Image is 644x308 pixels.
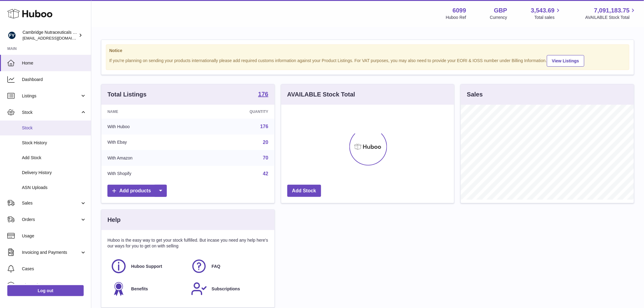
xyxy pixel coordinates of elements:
[22,282,86,288] span: Channels
[7,31,16,40] img: huboo@camnutra.com
[101,135,196,150] td: With Ebay
[490,15,507,20] div: Currency
[534,15,562,20] span: Total sales
[446,15,466,20] div: Huboo Ref
[22,140,86,146] span: Stock History
[22,93,80,99] span: Listings
[191,258,265,275] a: FAQ
[22,200,80,206] span: Sales
[531,6,555,15] span: 3,543.69
[22,250,80,255] span: Invoicing and Payments
[263,155,268,160] a: 70
[101,150,196,166] td: With Amazon
[109,48,626,54] strong: Notice
[110,281,185,297] a: Benefits
[107,237,268,249] p: Huboo is the easy way to get your stock fulfilled. But incase you need any help here's our ways f...
[212,286,240,292] span: Subscriptions
[101,105,196,119] th: Name
[547,55,584,67] a: View Listings
[22,110,80,115] span: Stock
[258,91,268,98] a: 176
[260,124,268,129] a: 176
[110,258,185,275] a: Huboo Support
[22,266,86,272] span: Cases
[101,166,196,182] td: With Shopify
[107,216,121,224] h3: Help
[287,90,355,99] h3: AVAILABLE Stock Total
[7,285,84,296] a: Log out
[196,105,274,119] th: Quantity
[453,6,466,15] strong: 6099
[258,91,268,97] strong: 176
[467,90,483,99] h3: Sales
[22,60,86,66] span: Home
[131,264,162,269] span: Huboo Support
[22,125,86,131] span: Stock
[22,185,86,191] span: ASN Uploads
[585,15,637,20] span: AVAILABLE Stock Total
[531,6,562,20] a: 3,543.69 Total sales
[191,281,265,297] a: Subscriptions
[263,171,268,176] a: 42
[22,170,86,176] span: Delivery History
[107,185,167,197] a: Add products
[263,140,268,145] a: 20
[494,6,507,15] strong: GBP
[131,286,148,292] span: Benefits
[212,264,220,269] span: FAQ
[22,155,86,161] span: Add Stock
[101,119,196,135] td: With Huboo
[23,36,89,40] span: [EMAIL_ADDRESS][DOMAIN_NAME]
[23,30,77,41] div: Cambridge Nutraceuticals Ltd
[107,90,147,99] h3: Total Listings
[585,6,637,20] a: 7,091,183.75 AVAILABLE Stock Total
[22,77,86,82] span: Dashboard
[22,233,86,239] span: Usage
[109,54,626,67] div: If you're planning on sending your products internationally please add required customs informati...
[594,6,630,15] span: 7,091,183.75
[287,185,321,197] a: Add Stock
[22,217,80,222] span: Orders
